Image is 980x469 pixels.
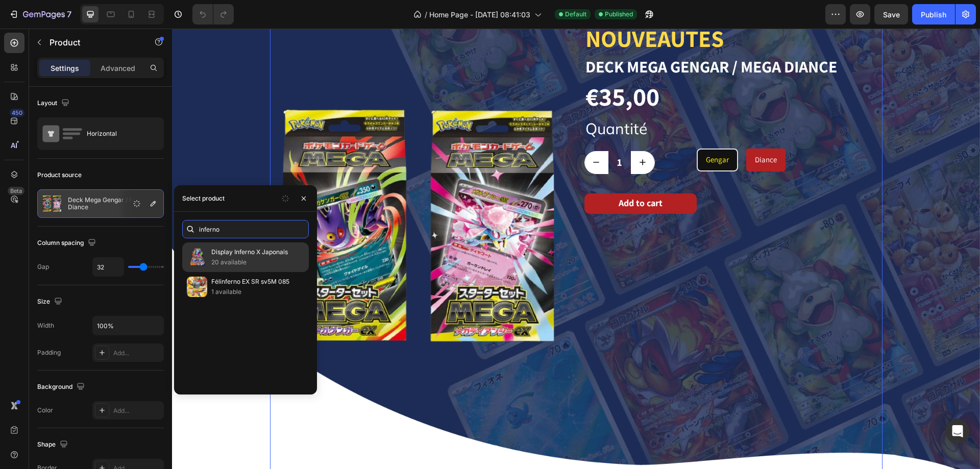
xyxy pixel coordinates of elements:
[182,194,225,203] div: Select product
[37,348,61,357] div: Padding
[459,122,482,145] button: increment
[583,126,605,136] span: Diance
[37,170,82,180] div: Product source
[412,27,710,50] h1: Deck Mega Gengar / Mega Diance
[8,187,24,195] div: Beta
[4,4,76,24] button: 7
[87,122,149,145] div: Horizontal
[412,50,488,85] div: €35,00
[413,122,436,145] button: decrement
[37,321,54,330] div: Width
[447,166,491,183] div: Add to cart
[534,126,557,136] span: Gengar
[211,257,304,267] p: 20 available
[37,96,71,110] div: Layout
[565,10,586,19] span: Default
[605,10,633,19] span: Published
[412,165,525,185] button: Add to cart
[883,10,900,19] span: Save
[67,8,71,20] p: 7
[51,63,79,73] p: Settings
[68,196,159,211] p: Deck Mega Gengar / Mega Diance
[436,122,459,145] input: quantity
[425,9,427,20] span: /
[429,9,530,20] span: Home Page - [DATE] 08:41:03
[945,419,970,443] div: Open Intercom Messenger
[93,316,163,335] input: Auto
[113,349,161,358] div: Add...
[42,193,62,214] img: product feature img
[413,86,709,114] p: Quantité
[37,236,98,250] div: Column spacing
[37,380,87,394] div: Background
[182,220,309,238] input: Search in Settings & Advanced
[93,258,124,276] input: Auto
[921,9,946,20] div: Publish
[211,287,304,297] p: 1 available
[37,438,70,452] div: Shape
[192,4,234,24] div: Undo/Redo
[50,36,136,48] p: Product
[37,406,53,415] div: Color
[874,4,908,24] button: Save
[37,295,64,309] div: Size
[10,109,24,117] div: 450
[187,277,207,297] img: collections
[113,406,161,415] div: Add...
[37,262,49,271] div: Gap
[211,247,304,257] p: Display Inferno X Japonais
[211,277,304,287] p: Félinferno EX SR sv5M 085
[172,29,980,469] iframe: Design area
[912,4,955,24] button: Publish
[187,247,207,267] img: collections
[101,63,135,73] p: Advanced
